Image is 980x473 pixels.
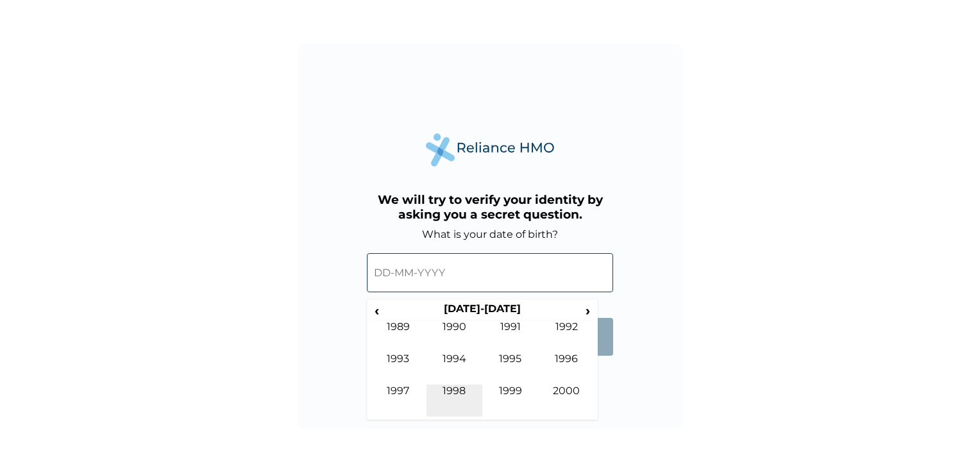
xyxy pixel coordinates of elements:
[422,228,558,240] label: What is your date of birth?
[426,133,554,166] img: Reliance Health's Logo
[427,353,483,385] td: 1994
[370,385,427,417] td: 1997
[367,192,613,222] h3: We will try to verify your identity by asking you a secret question.
[482,320,539,353] td: 1991
[482,353,539,385] td: 1995
[384,303,580,320] th: [DATE]-[DATE]
[427,385,483,417] td: 1998
[370,303,384,319] span: ‹
[539,385,595,417] td: 2000
[370,320,427,353] td: 1989
[427,320,483,353] td: 1990
[482,385,539,417] td: 1999
[581,303,595,319] span: ›
[539,320,595,353] td: 1992
[367,253,613,292] input: DD-MM-YYYY
[370,353,427,385] td: 1993
[539,353,595,385] td: 1996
